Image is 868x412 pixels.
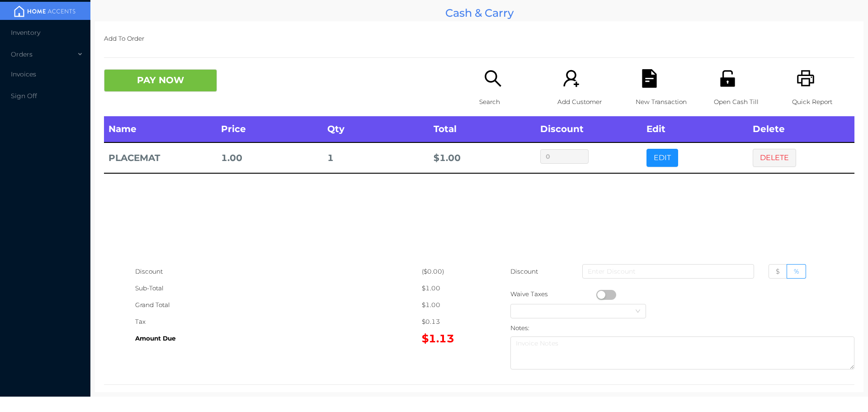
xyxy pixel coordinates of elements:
[217,142,323,173] td: 1.00
[11,5,79,18] img: mainBanner
[422,280,479,297] div: $1.00
[135,280,422,297] div: Sub-Total
[11,70,36,78] span: Invoices
[797,69,815,88] i: icon: printer
[510,263,539,280] p: Discount
[479,94,542,110] p: Search
[562,69,580,88] i: icon: user-add
[557,94,620,110] p: Add Customer
[718,69,737,88] i: icon: unlock
[429,142,535,173] td: $ 1.00
[510,324,529,331] label: Notes:
[327,150,425,166] div: 1
[135,297,422,313] div: Grand Total
[104,69,217,92] button: PAY NOW
[135,313,422,330] div: Tax
[323,116,429,142] th: Qty
[104,142,217,173] td: PLACEMAT
[11,28,40,37] span: Inventory
[794,267,799,275] span: %
[484,69,502,88] i: icon: search
[635,308,641,315] i: icon: down
[422,330,479,347] div: $1.13
[636,94,698,110] p: New Transaction
[135,330,422,347] div: Amount Due
[422,313,479,330] div: $0.13
[429,116,535,142] th: Total
[642,116,748,142] th: Edit
[753,149,796,167] button: DELETE
[11,92,37,100] span: Sign Off
[776,267,780,275] span: $
[510,286,596,303] div: Waive Taxes
[95,5,863,21] div: Cash & Carry
[422,297,479,313] div: $1.00
[714,94,776,110] p: Open Cash Till
[217,116,323,142] th: Price
[792,94,854,110] p: Quick Report
[646,149,678,167] button: EDIT
[640,69,659,88] i: icon: file-text
[104,30,854,47] p: Add To Order
[536,116,642,142] th: Discount
[104,116,217,142] th: Name
[135,263,422,280] div: Discount
[422,263,479,280] div: ($0.00)
[582,264,754,279] input: Enter Discount
[748,116,854,142] th: Delete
